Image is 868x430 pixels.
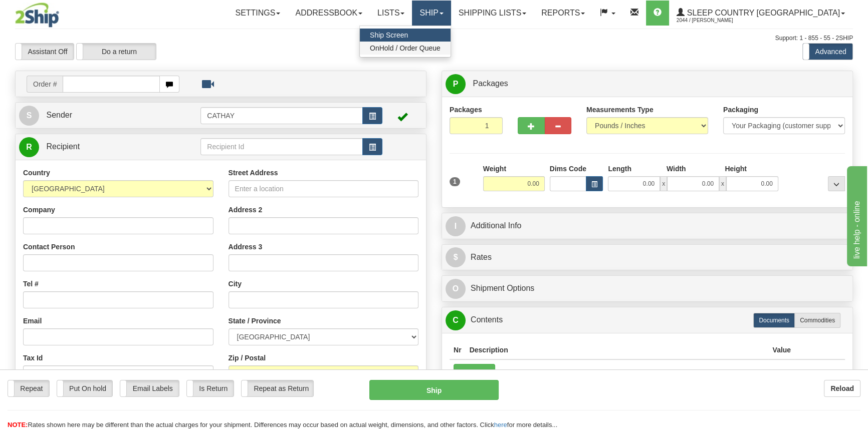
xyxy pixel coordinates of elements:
[483,164,506,174] label: Weight
[803,44,852,60] label: Advanced
[446,247,466,267] span: $
[473,79,508,88] span: Packages
[229,242,263,252] label: Address 3
[27,76,63,93] span: Order #
[23,168,50,178] label: Country
[586,105,654,115] label: Measurements Type
[360,29,451,42] a: Ship Screen
[19,137,39,157] span: R
[534,1,592,26] a: Reports
[719,176,726,191] span: x
[677,16,752,26] span: 2044 / [PERSON_NAME]
[446,247,849,268] a: $Rates
[685,9,840,17] span: Sleep Country [GEOGRAPHIC_DATA]
[228,1,288,26] a: Settings
[229,205,263,215] label: Address 2
[660,176,667,191] span: x
[16,44,74,60] label: Assistant Off
[723,105,758,115] label: Packaging
[57,380,113,396] label: Put On hold
[450,341,466,359] th: Nr
[23,279,39,289] label: Tel #
[450,105,482,115] label: Packages
[8,421,28,428] span: NOTE:
[187,380,234,396] label: Is Return
[824,380,860,397] button: Reload
[446,74,466,94] span: P
[23,242,75,252] label: Contact Person
[446,278,849,299] a: OShipment Options
[19,105,200,126] a: S Sender
[46,111,72,119] span: Sender
[446,74,849,94] a: P Packages
[19,137,180,157] a: R Recipient
[830,384,854,392] b: Reload
[550,164,586,174] label: Dims Code
[242,380,313,396] label: Repeat as Return
[229,353,266,363] label: Zip / Postal
[360,42,451,55] a: OnHold / Order Queue
[446,216,849,236] a: IAdditional Info
[446,279,466,299] span: O
[412,1,451,26] a: Ship
[77,44,156,60] label: Do a return
[229,316,281,326] label: State / Province
[369,380,499,400] button: Ship
[794,313,840,328] label: Commodities
[608,164,631,174] label: Length
[8,380,49,396] label: Repeat
[667,164,686,174] label: Width
[200,107,362,124] input: Sender Id
[23,353,43,363] label: Tax Id
[828,176,845,191] div: ...
[288,1,370,26] a: Addressbook
[466,341,769,359] th: Description
[15,3,59,28] img: logo2044.jpg
[494,421,507,428] a: here
[19,106,39,126] span: S
[229,279,242,289] label: City
[229,168,278,178] label: Street Address
[446,216,466,236] span: I
[46,142,80,151] span: Recipient
[768,341,795,359] th: Value
[451,1,534,26] a: Shipping lists
[725,164,747,174] label: Height
[753,313,795,328] label: Documents
[15,34,853,43] div: Support: 1 - 855 - 55 - 2SHIP
[370,1,412,26] a: Lists
[370,44,441,52] span: OnHold / Order Queue
[446,310,466,330] span: C
[669,1,852,26] a: Sleep Country [GEOGRAPHIC_DATA] 2044 / [PERSON_NAME]
[845,164,867,266] iframe: chat widget
[23,316,42,326] label: Email
[120,380,179,396] label: Email Labels
[8,6,93,18] div: live help - online
[454,364,495,381] button: Add New
[446,310,849,330] a: CContents
[450,177,460,186] span: 1
[229,180,419,197] input: Enter a location
[370,31,408,39] span: Ship Screen
[200,138,362,155] input: Recipient Id
[23,205,55,215] label: Company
